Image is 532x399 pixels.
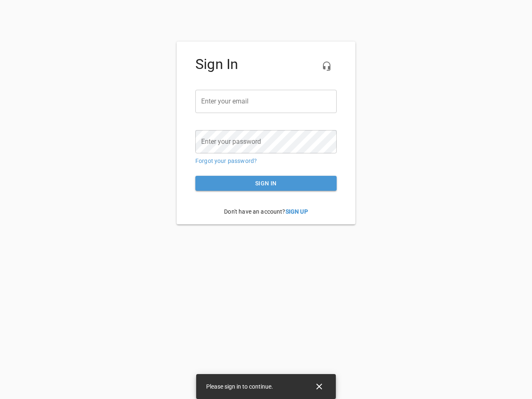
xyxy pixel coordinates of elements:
span: Please sign in to continue. [206,383,273,390]
button: Close [309,377,329,397]
button: Sign in [195,176,337,191]
span: Sign in [202,178,330,189]
h4: Sign In [195,56,337,73]
button: Live Chat [317,56,337,76]
a: Forgot your password? [195,158,257,164]
a: Sign Up [286,208,308,215]
p: Don't have an account? [195,201,337,222]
